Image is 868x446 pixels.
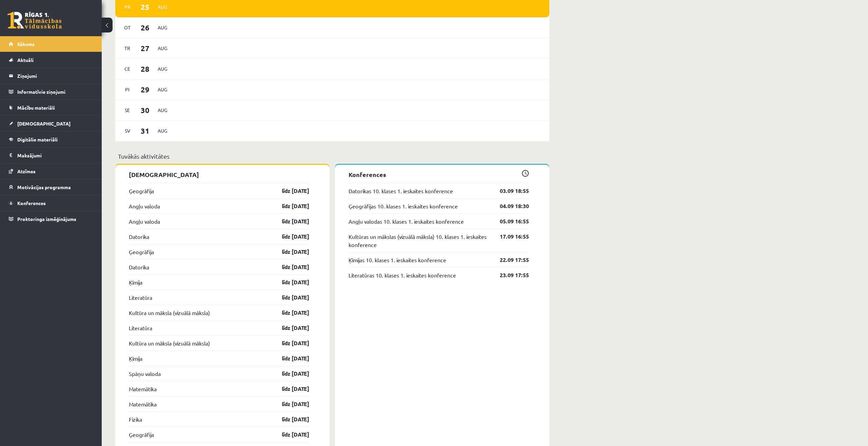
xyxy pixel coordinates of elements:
a: Mācību materiāli [9,100,93,115]
span: Aug [155,43,170,53]
a: līdz [DATE] [270,293,309,302]
legend: Informatīvie ziņojumi [17,84,93,99]
span: Proktoringa izmēģinājums [17,216,76,222]
a: Rīgas 1. Tālmācības vidusskola [7,12,62,29]
a: līdz [DATE] [270,354,309,362]
a: Ģeogrāfija [129,430,154,439]
a: Datorika [129,263,149,271]
a: Aktuāli [9,52,93,68]
span: Konferences [17,200,46,206]
span: Aug [155,84,170,95]
a: līdz [DATE] [270,202,309,210]
a: Atzīmes [9,163,93,179]
span: 26 [135,22,156,33]
a: līdz [DATE] [270,339,309,347]
p: Konferences [349,170,529,179]
a: līdz [DATE] [270,187,309,195]
a: Ķīmija [129,278,142,286]
a: 03.09 18:55 [490,187,529,195]
span: 28 [135,63,156,74]
span: 27 [135,43,156,54]
a: 05.09 16:55 [490,217,529,225]
a: Literatūras 10. klases 1. ieskaites konference [349,271,456,279]
span: Aug [155,64,170,74]
a: Kultūras un mākslas (vizuālā māksla) 10. klases 1. ieskaites konference [349,232,490,249]
a: līdz [DATE] [270,263,309,271]
a: Ķīmija [129,354,142,362]
span: Aug [155,126,170,136]
span: Aktuāli [17,57,34,63]
a: līdz [DATE] [270,309,309,317]
a: Kultūra un māksla (vizuālā māksla) [129,309,210,317]
a: Ģeogrāfijas 10. klases 1. ieskaites konference [349,202,458,210]
a: Ķīmijas 10. klases 1. ieskaites konference [349,256,446,264]
span: 31 [135,125,156,136]
a: līdz [DATE] [270,415,309,423]
span: Aug [155,105,170,115]
a: līdz [DATE] [270,324,309,332]
p: Tuvākās aktivitātes [118,152,547,161]
p: [DEMOGRAPHIC_DATA] [129,170,309,179]
a: Konferences [9,195,93,211]
a: Angļu valodas 10. klases 1. ieskaites konference [349,217,464,225]
a: Datorikas 10. klases 1. ieskaites konference [349,187,453,195]
a: Matemātika [129,400,157,408]
span: Aug [155,22,170,33]
a: 04.09 18:30 [490,202,529,210]
a: Ģeogrāfija [129,248,154,256]
a: līdz [DATE] [270,430,309,439]
legend: Ziņojumi [17,68,93,84]
a: 17.09 16:55 [490,232,529,241]
a: Literatūra [129,293,152,302]
span: Ot [120,22,135,33]
span: [DEMOGRAPHIC_DATA] [17,120,71,127]
a: 22.09 17:55 [490,256,529,264]
span: Ce [120,64,135,74]
a: Maksājumi [9,148,93,163]
span: Digitālie materiāli [17,136,58,142]
a: Proktoringa izmēģinājums [9,211,93,227]
span: Sākums [17,41,35,47]
a: līdz [DATE] [270,217,309,225]
a: Kultūra un māksla (vizuālā māksla) [129,339,210,347]
span: Atzīmes [17,168,36,174]
span: 30 [135,105,156,116]
span: Se [120,105,135,115]
a: Datorika [129,232,149,241]
a: līdz [DATE] [270,248,309,256]
a: 23.09 17:55 [490,271,529,279]
span: Tr [120,43,135,53]
legend: Maksājumi [17,148,93,163]
span: 25 [135,1,156,13]
a: Matemātika [129,385,157,393]
span: Pr [120,2,135,12]
a: līdz [DATE] [270,400,309,408]
a: Angļu valoda [129,202,160,210]
a: līdz [DATE] [270,385,309,393]
span: 29 [135,84,156,95]
span: Mācību materiāli [17,105,55,111]
span: Aug [155,2,170,12]
a: Informatīvie ziņojumi [9,84,93,99]
a: Digitālie materiāli [9,132,93,147]
a: Ziņojumi [9,68,93,84]
span: Pi [120,84,135,95]
a: Fizika [129,415,142,423]
span: Motivācijas programma [17,184,71,190]
a: līdz [DATE] [270,370,309,378]
a: [DEMOGRAPHIC_DATA] [9,116,93,131]
a: Ģeogrāfija [129,187,154,195]
a: Literatūra [129,324,152,332]
a: Spāņu valoda [129,370,161,378]
span: Sv [120,126,135,136]
a: Sākums [9,36,93,52]
a: līdz [DATE] [270,232,309,241]
a: Angļu valoda [129,217,160,225]
a: līdz [DATE] [270,278,309,286]
a: Motivācijas programma [9,179,93,195]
